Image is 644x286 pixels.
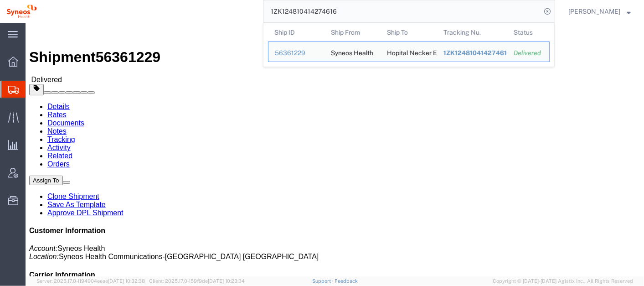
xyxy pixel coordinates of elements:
button: [PERSON_NAME] [568,6,631,17]
th: Ship To [381,23,437,42]
iframe: FS Legacy Container [26,23,644,276]
input: Search for shipment number, reference number [264,0,541,22]
div: Syneos Health [331,42,373,62]
span: Server: 2025.17.0-1194904eeae [36,278,145,284]
div: 1ZK124810414274616 [443,48,501,58]
th: Tracking Nu. [437,23,508,42]
span: Client: 2025.17.0-159f9de [149,278,245,284]
span: [DATE] 10:23:34 [208,278,245,284]
span: Copyright © [DATE]-[DATE] Agistix Inc., All Rights Reserved [493,277,633,285]
th: Status [507,23,550,42]
div: Delivered [514,48,543,58]
div: Hopital Necker Enfants Malades [387,42,431,62]
span: [DATE] 10:32:38 [108,278,145,284]
a: Feedback [335,278,358,284]
img: logo [6,5,37,18]
a: Support [312,278,335,284]
table: Search Results [268,23,554,67]
span: 1ZK124810414274616 [443,49,511,57]
th: Ship ID [268,23,325,42]
span: Julie Ryan [568,6,620,16]
div: 56361229 [275,48,318,58]
th: Ship From [325,23,381,42]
